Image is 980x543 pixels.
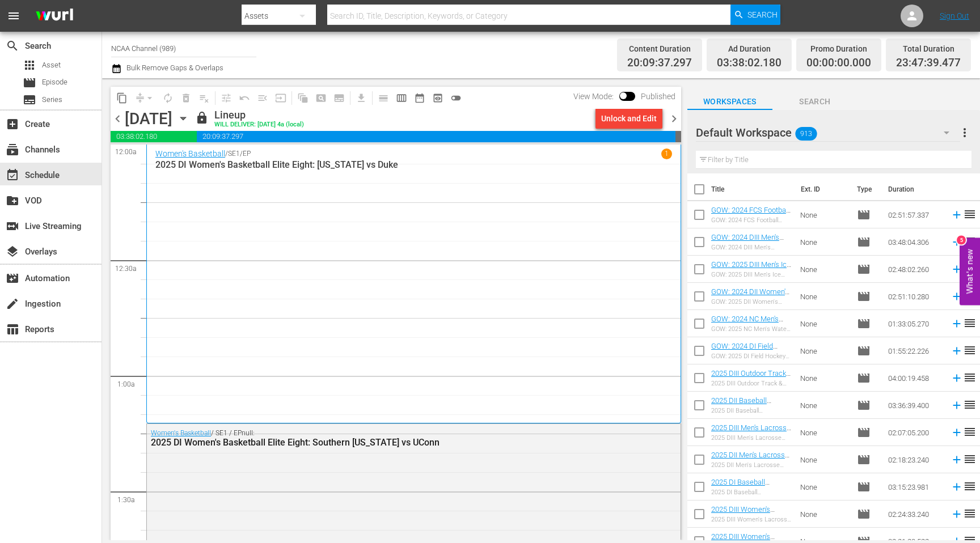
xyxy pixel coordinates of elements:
[796,392,852,419] td: None
[857,453,871,466] span: Episode
[951,399,963,412] svg: Add to Schedule
[963,480,977,493] span: reorder
[730,5,780,25] button: Search
[711,233,785,267] a: GOW: 2024 DIII Men's Soccer Championship: [US_STATE] College vs. Amherst
[884,446,946,473] td: 02:18:23.240
[772,95,857,109] span: Search
[857,235,871,249] span: Episode
[958,126,971,139] span: more_vert
[884,419,946,446] td: 02:07:05.200
[711,271,791,278] div: GOW: 2025 DIII Men's Ice Hockey Championship: Hobart vs. Utica
[951,263,963,275] svg: Add to Schedule
[6,39,19,53] span: Search
[857,426,871,439] span: Episode
[6,271,19,285] span: Automation
[806,41,871,57] div: Promo Duration
[796,201,852,228] td: None
[213,87,235,109] span: Customize Events
[23,58,36,72] span: Asset
[884,500,946,528] td: 02:24:33.240
[963,207,977,221] span: reorder
[151,429,211,437] a: Women's Basketball
[963,371,977,384] span: reorder
[711,353,791,360] div: GOW: 2025 DI Field Hockey Semifinal: Saint Joseph's vs. [US_STATE]
[711,315,790,357] a: GOW: 2024 NC Men's Water Polo Championship: UCLA vs. [GEOGRAPHIC_DATA][US_STATE]
[177,89,195,107] span: Select an event to delete
[857,208,871,222] span: Episode
[6,245,19,258] span: Overlays
[113,89,131,107] span: Copy Lineup
[711,396,787,430] a: 2025 DII Baseball Championship Game 3: Central [US_STATE] vs. [GEOGRAPHIC_DATA]
[795,122,817,146] span: 913
[711,407,791,414] div: 2025 DII Baseball Championship Game 3: Central [US_STATE] vs. [GEOGRAPHIC_DATA]
[806,57,871,70] span: 00:00:00.000
[627,41,692,57] div: Content Duration
[155,149,225,158] a: Women's Basketball
[675,131,681,142] span: 00:12:20.523
[155,159,672,170] p: 2025 DI Women's Basketball Elite Eight: [US_STATE] vs Duke
[963,398,977,412] span: reorder
[635,92,681,101] span: Published
[857,507,871,521] span: Episode
[711,244,791,251] div: GOW: 2024 DIII Men's Soccer Championship: [US_STATE] College vs. Amherst
[963,235,977,248] span: reorder
[131,89,159,107] span: Remove Gaps & Overlaps
[235,89,254,107] span: Revert to Primary Episode
[111,112,125,126] span: chevron_left
[958,119,971,146] button: more_vert
[951,290,963,303] svg: Add to Schedule
[884,283,946,310] td: 02:51:10.280
[940,11,969,20] a: Sign Out
[450,92,462,104] span: toggle_off
[884,201,946,228] td: 02:51:57.337
[881,173,949,205] th: Duration
[6,194,19,207] span: VOD
[711,489,791,496] div: 2025 DI Baseball Championship Game 2: LSU vs. Coastal Carolina
[857,290,871,303] span: Episode
[857,371,871,385] span: Episode
[125,63,223,72] span: Bulk Remove Gaps & Overlaps
[254,89,272,107] span: Fill episodes with ad slates
[290,87,312,109] span: Refresh All Search Blocks
[601,108,657,129] div: Unlock and Edit
[667,112,681,126] span: chevron_right
[857,344,871,358] span: Episode
[717,57,782,70] span: 03:38:02.180
[711,380,791,387] div: 2025 DIII Outdoor Track & Field Championship: Day Three with LG Postgame Show
[195,89,213,107] span: Clear Lineup
[796,337,852,364] td: None
[951,236,963,248] svg: Add to Schedule
[111,131,197,142] span: 03:38:02.180
[312,89,330,107] span: Create Search Block
[963,343,977,357] span: reorder
[619,92,627,100] span: Toggle to switch from Published to Draft view.
[711,206,791,231] a: GOW: 2024 FCS Football Quarterfinal: [US_STATE] vs. UC [PERSON_NAME]
[884,310,946,337] td: 01:33:05.270
[796,419,852,446] td: None
[884,337,946,364] td: 01:55:22.226
[963,316,977,330] span: reorder
[951,508,963,520] svg: Add to Schedule
[857,398,871,412] span: Episode
[214,109,304,121] div: Lineup
[884,256,946,283] td: 02:48:02.260
[627,57,692,70] span: 20:09:37.297
[796,283,852,310] td: None
[595,108,662,129] button: Unlock and Edit
[432,92,443,104] span: preview_outlined
[711,217,791,224] div: GOW: 2024 FCS Football Quarterfinal: [US_STATE] vs. UC [PERSON_NAME]
[225,150,228,158] p: /
[711,342,789,367] a: GOW: 2024 DI Field Hockey Semifinal: Saint Joseph's vs. [US_STATE]
[711,298,791,306] div: GOW: 2025 DII Women's Volleyball Championship: [PERSON_NAME] vs. San Francisco State
[951,345,963,357] svg: Add to Schedule
[850,173,881,205] th: Type
[159,89,177,107] span: Loop Content
[951,453,963,466] svg: Add to Schedule
[6,219,19,233] span: Live Streaming
[6,168,19,182] span: Schedule
[796,228,852,256] td: None
[796,500,852,528] td: None
[951,481,963,493] svg: Add to Schedule
[272,89,290,107] span: Update Metadata from Key Asset
[711,451,789,476] a: 2025 DII Men's Lacrosse Championship: Tampa vs. Adelphi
